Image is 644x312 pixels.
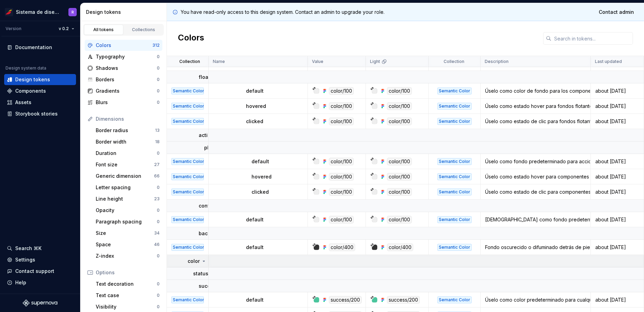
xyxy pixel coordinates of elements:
[591,118,643,125] div: about [DATE]
[481,88,590,94] div: Úselo como color de fondo para los componentes que aparecen sobre otro contenido, como alertas de...
[591,103,643,110] div: about [DATE]
[591,189,643,195] div: about [DATE]
[481,173,590,180] div: Úselo como estado hover para componentes que utilizan el fondo por defecto de la acción plain.
[23,300,57,306] svg: Supernova Logo
[199,132,214,139] p: action
[171,158,204,165] div: Semantic Color
[96,99,157,106] div: Blurs
[96,53,157,60] div: Typography
[155,128,160,133] div: 13
[93,182,162,193] a: Letter spacing0
[93,250,162,261] a: Z-index0
[437,103,472,110] div: Semantic Color
[15,88,46,94] div: Components
[93,216,162,227] a: Paragraph spacing0
[4,108,76,119] a: Storybook stories
[387,158,412,165] div: color/100
[15,268,54,275] div: Contact support
[387,216,412,223] div: color/100
[594,6,638,18] a: Contact admin
[387,102,412,110] div: color/100
[329,244,355,251] div: color/400
[154,196,160,202] div: 23
[157,293,160,298] div: 0
[437,173,472,180] div: Semantic Color
[154,242,160,247] div: 46
[96,195,154,202] div: Line height
[85,51,162,62] a: Typography0
[96,42,152,49] div: Colors
[204,144,216,151] p: plain
[246,216,264,223] p: default
[96,127,155,134] div: Border radius
[86,27,121,33] div: All tokens
[199,202,216,209] p: control
[329,173,354,181] div: color/100
[85,63,162,74] a: Shadows0
[171,173,204,180] div: Semantic Color
[329,188,354,196] div: color/100
[15,256,35,263] div: Settings
[96,88,157,94] div: Gradients
[246,244,264,251] p: default
[329,87,354,95] div: color/100
[85,97,162,108] a: Blurs0
[481,189,590,195] div: Úselo como estado de clic para componentes que utilizan el fondo predeterminado de acción simple.
[85,85,162,97] a: Gradients0
[154,230,160,236] div: 34
[591,88,643,94] div: about [DATE]
[96,207,157,214] div: Opacity
[157,88,160,94] div: 0
[86,9,164,16] div: Design tokens
[96,150,157,157] div: Duration
[93,239,162,250] a: Space46
[481,118,590,125] div: Úselo como estado de clic para fondos flotantes
[96,253,157,259] div: Z-index
[437,244,472,251] div: Semantic Color
[252,158,269,165] p: default
[213,59,225,64] p: Name
[96,281,157,287] div: Text decoration
[93,278,162,290] a: Text decoration0
[157,100,160,105] div: 0
[481,216,590,223] div: [DEMOGRAPHIC_DATA] como fondo predeterminado para elementos de control como campos de formulario
[387,118,412,125] div: color/100
[6,26,21,31] div: Version
[329,102,354,110] div: color/100
[599,9,634,16] span: Contact admin
[370,59,380,64] p: Light
[93,228,162,239] a: Size34
[157,253,160,259] div: 0
[387,87,412,95] div: color/100
[15,245,41,252] div: Search ⌘K
[591,216,643,223] div: about [DATE]
[591,296,643,303] div: about [DATE]
[56,24,77,34] button: v 0.2
[312,59,323,64] p: Value
[4,74,76,85] a: Design tokens
[72,9,74,15] div: R
[193,270,208,277] p: status
[15,76,50,83] div: Design tokens
[4,97,76,108] a: Assets
[96,218,157,225] div: Paragraph spacing
[481,103,590,110] div: Úselo como estado hover para fondos flotantes
[252,173,272,180] p: hovered
[178,32,204,45] h2: Colors
[152,43,160,48] div: 312
[181,9,385,16] p: You have read-only access to this design system. Contact an admin to upgrade your role.
[485,59,509,64] p: Description
[157,219,160,224] div: 0
[96,292,157,299] div: Text case
[171,118,204,125] div: Semantic Color
[4,243,76,254] button: Search ⌘K
[96,184,157,191] div: Letter spacing
[96,116,160,122] div: Dimensions
[96,138,155,145] div: Border width
[179,59,200,64] p: Collection
[199,283,219,290] p: success
[437,118,472,125] div: Semantic Color
[154,162,160,167] div: 27
[93,290,162,301] a: Text case0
